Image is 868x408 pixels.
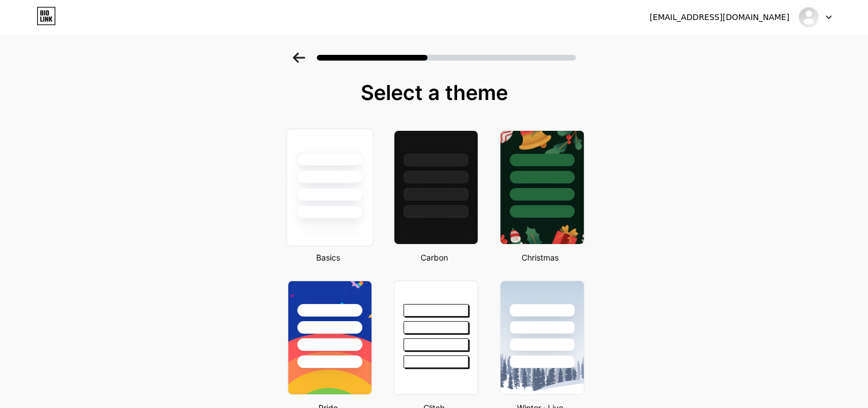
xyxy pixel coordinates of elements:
[649,11,789,23] div: [EMAIL_ADDRESS][DOMAIN_NAME]
[496,251,584,263] div: Christmas
[283,81,586,104] div: Select a theme
[284,251,372,263] div: Basics
[390,251,478,263] div: Carbon
[798,6,819,28] img: Fire door Solutions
